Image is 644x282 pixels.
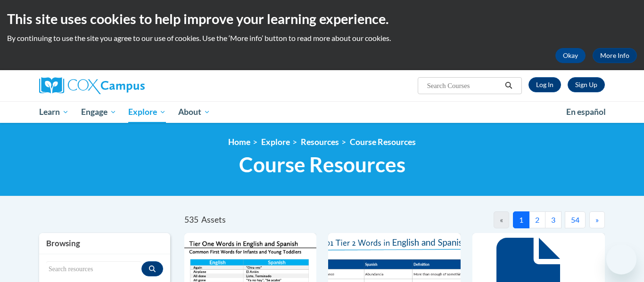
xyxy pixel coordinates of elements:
[350,137,416,147] a: Course Resources
[201,215,226,225] span: Assets
[529,211,545,228] button: 2
[426,80,502,91] input: Search Courses
[228,137,250,147] a: Home
[566,107,606,117] span: En español
[395,211,605,228] nav: Pagination Navigation
[75,101,123,123] a: Engage
[565,211,586,228] button: 54
[555,48,586,63] button: Okay
[595,215,599,224] span: »
[184,215,198,225] span: 535
[81,106,116,118] span: Engage
[46,261,141,277] input: Search resources
[239,152,405,177] span: Course Resources
[528,77,561,92] a: Log In
[502,80,516,91] button: Search
[178,106,210,118] span: About
[7,33,637,43] p: By continuing to use the site you agree to our use of cookies. Use the ‘More info’ button to read...
[545,211,561,228] button: 3
[7,9,637,28] h2: This site uses cookies to help improve your learning experience.
[128,106,166,118] span: Explore
[568,77,605,92] a: Register
[589,211,605,228] button: Next
[46,238,163,249] h3: Browsing
[141,261,163,276] button: Search resources
[39,106,69,118] span: Learn
[33,101,75,123] a: Learn
[172,101,216,123] a: About
[593,48,637,63] a: More Info
[606,244,636,274] iframe: Button to launch messaging window
[261,137,290,147] a: Explore
[122,101,172,123] a: Explore
[560,102,612,122] a: En español
[39,77,145,94] img: Cox Campus
[301,137,339,147] a: Resources
[39,77,218,94] a: Cox Campus
[25,101,619,123] div: Main menu
[513,211,529,228] button: 1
